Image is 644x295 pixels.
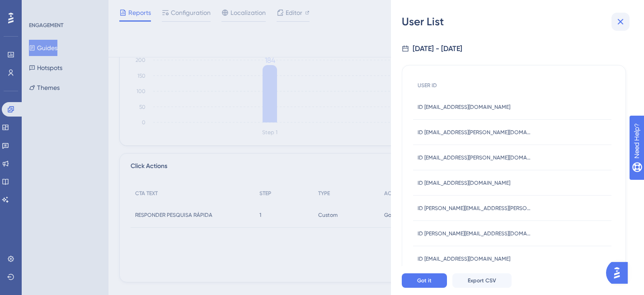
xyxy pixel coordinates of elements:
[418,230,531,237] span: ID [PERSON_NAME][EMAIL_ADDRESS][DOMAIN_NAME]
[452,273,512,288] button: Export CSV
[402,14,633,29] div: User List
[413,43,462,54] div: [DATE] - [DATE]
[418,179,510,187] span: ID [EMAIL_ADDRESS][DOMAIN_NAME]
[418,154,531,161] span: ID [EMAIL_ADDRESS][PERSON_NAME][DOMAIN_NAME]
[606,259,633,286] iframe: UserGuiding AI Assistant Launcher
[418,103,510,111] span: ID [EMAIL_ADDRESS][DOMAIN_NAME]
[418,129,531,136] span: ID [EMAIL_ADDRESS][PERSON_NAME][DOMAIN_NAME]
[21,2,56,13] span: Need Help?
[418,205,531,212] span: ID [PERSON_NAME][EMAIL_ADDRESS][PERSON_NAME][DOMAIN_NAME]
[468,277,496,284] span: Export CSV
[418,82,437,89] span: USER ID
[402,273,447,288] button: Got it
[417,277,432,284] span: Got it
[418,255,510,262] span: ID [EMAIL_ADDRESS][DOMAIN_NAME]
